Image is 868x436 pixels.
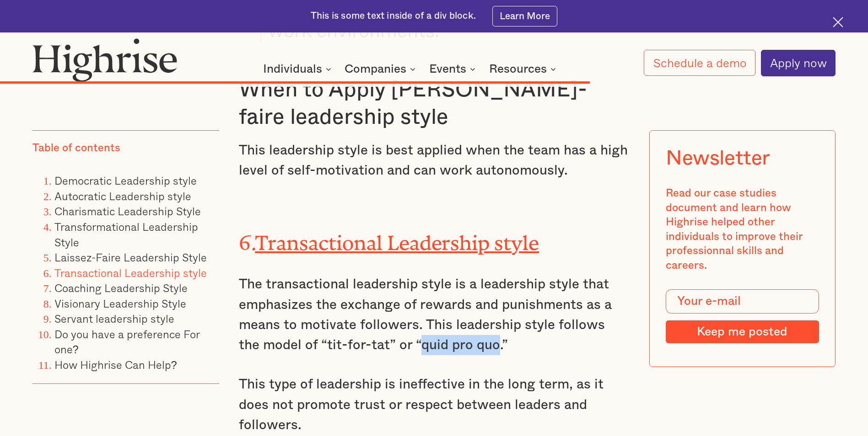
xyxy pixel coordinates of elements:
input: Keep me posted [666,320,819,343]
div: Events [429,64,478,74]
a: Apply now [761,50,836,76]
div: Companies [345,64,406,74]
a: Transactional Leadership style [255,231,539,245]
div: Events [429,64,466,74]
a: Democratic Leadership style [54,172,197,189]
p: This leadership style is best applied when the team has a high level of self-motivation and can w... [239,140,629,181]
a: Transformational Leadership Style [54,218,198,250]
a: Autocratic Leadership style [54,187,191,204]
div: This is some text inside of a div block. [311,10,476,22]
a: Visionary Leadership Style [54,295,186,312]
div: Companies [345,64,418,74]
a: Learn More [492,6,558,27]
img: Cross icon [833,17,843,27]
img: Highrise logo [32,38,178,82]
a: Laissez-Faire Leadership Style [54,249,207,266]
div: Read our case studies document and learn how Highrise helped other individuals to improve their p... [666,186,819,273]
input: Your e-mail [666,289,819,314]
div: Resources [489,64,547,74]
a: Servant leadership style [54,310,174,327]
p: The transactional leadership style is a leadership style that emphasizes the exchange of rewards ... [239,274,629,356]
a: Transactional Leadership style [54,264,207,281]
a: Do you have a preference For one? [54,325,199,358]
div: Individuals [263,64,334,74]
div: Table of contents [32,141,120,156]
div: Individuals [263,64,322,74]
h2: 6. [239,224,629,251]
a: Coaching Leadership Style [54,279,188,296]
div: Resources [489,64,559,74]
p: This type of leadership is ineffective in the long term, as it does not promote trust or respect ... [239,374,629,435]
h3: When to Apply [PERSON_NAME]-faire leadership style [239,76,629,131]
a: Schedule a demo [644,50,755,76]
a: Charismatic Leadership Style [54,202,201,219]
a: How Highrise Can Help? [54,356,177,373]
div: Newsletter [666,147,770,170]
form: Modal Form [666,289,819,343]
